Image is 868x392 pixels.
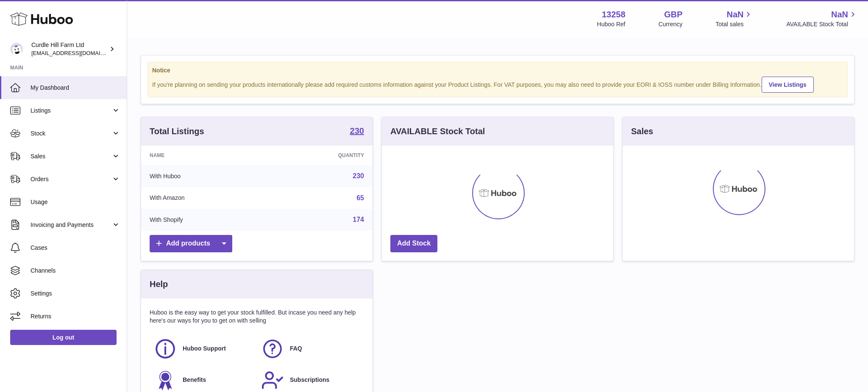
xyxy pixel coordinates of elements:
span: Benefits [183,376,206,384]
span: FAQ [290,345,302,353]
span: My Dashboard [31,84,120,92]
span: Usage [31,198,120,206]
img: internalAdmin-13258@internal.huboo.com [10,43,23,55]
div: Curdle Hill Farm Ltd [31,41,108,57]
div: Huboo Ref [597,20,626,28]
span: Channels [31,267,120,275]
a: Add Stock [390,235,437,252]
a: NaN AVAILABLE Stock Total [786,9,858,28]
span: Listings [31,107,111,115]
p: Huboo is the easy way to get your stock fulfilled. But incase you need any help here's our ways f... [150,309,364,325]
a: Benefits [154,369,253,392]
h3: AVAILABLE Stock Total [390,126,485,137]
td: With Shopify [141,209,268,231]
span: Sales [31,152,111,160]
span: [EMAIL_ADDRESS][DOMAIN_NAME] [31,50,125,56]
a: 65 [356,194,364,202]
a: Log out [10,330,117,345]
a: NaN Total sales [715,9,753,28]
span: Huboo Support [183,345,226,353]
a: FAQ [261,337,360,360]
a: Add products [150,235,232,252]
div: If you're planning on sending your products internationally please add required customs informati... [152,75,843,93]
a: 230 [350,127,364,137]
a: Subscriptions [261,369,360,392]
span: Settings [31,290,120,298]
a: 174 [353,216,364,223]
div: Currency [659,20,683,28]
a: View Listings [762,77,814,93]
h3: Help [150,279,168,290]
a: Huboo Support [154,337,253,360]
span: Returns [31,312,120,320]
span: AVAILABLE Stock Total [786,20,858,28]
strong: 230 [350,127,364,135]
span: Subscriptions [290,376,329,384]
th: Name [141,146,268,165]
span: Orders [31,175,111,183]
span: Stock [31,130,111,138]
td: With Amazon [141,187,268,209]
span: Total sales [715,20,753,28]
a: 230 [353,172,364,179]
strong: GBP [664,9,682,20]
span: Invoicing and Payments [31,221,111,229]
h3: Sales [631,126,653,137]
strong: Notice [152,66,843,75]
span: NaN [726,9,743,20]
th: Quantity [268,146,373,165]
h3: Total Listings [150,126,204,137]
span: Cases [31,244,120,252]
td: With Huboo [141,165,268,187]
strong: 13258 [602,9,626,20]
span: NaN [831,9,848,20]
